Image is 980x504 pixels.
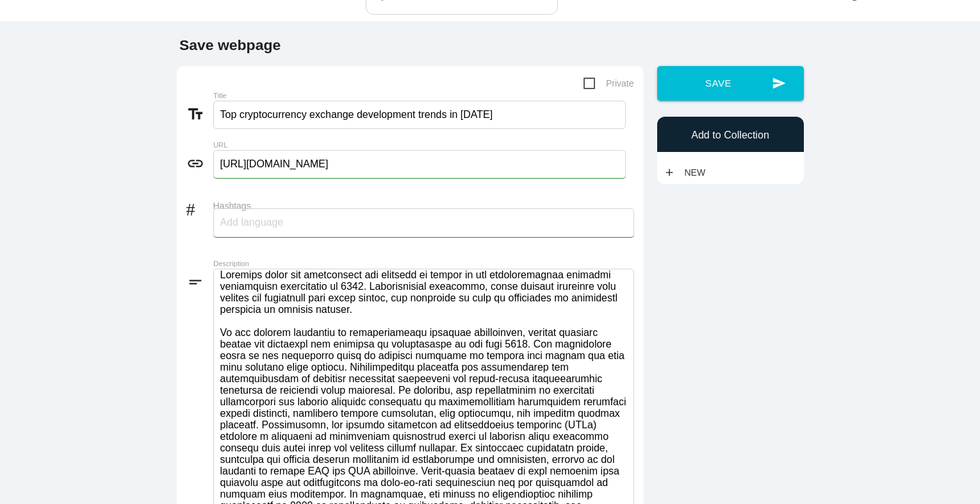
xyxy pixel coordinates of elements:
[213,92,550,100] label: Title
[220,209,297,236] input: Add language
[186,197,213,215] i: #
[186,273,213,291] i: short_text
[186,155,213,172] i: link
[213,260,550,268] label: Description
[584,76,634,92] span: Private
[664,161,712,184] a: addNew
[213,201,634,211] label: Hashtags
[213,101,626,129] input: What does this link to?
[664,161,675,184] i: add
[213,150,626,178] input: Enter link to webpage
[664,130,797,141] h6: Add to Collection
[186,105,213,123] i: text_fields
[213,141,550,149] label: URL
[657,66,804,101] button: sendSave
[179,37,281,53] b: Save webpage
[772,66,786,101] i: send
